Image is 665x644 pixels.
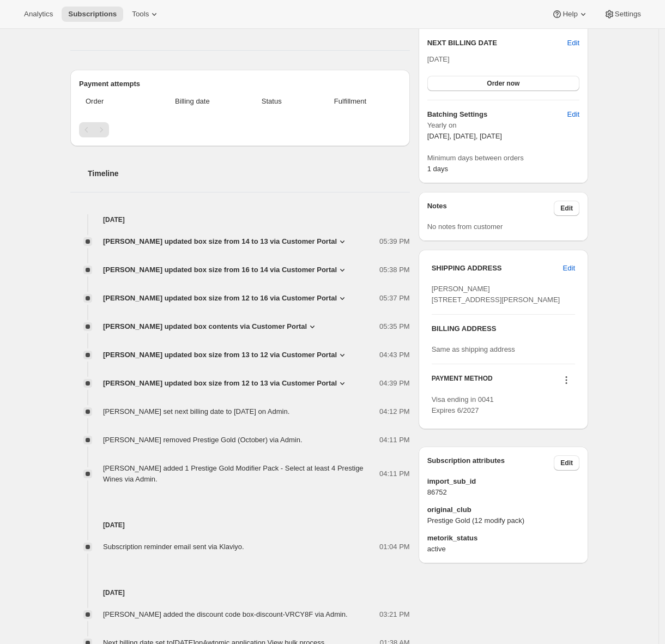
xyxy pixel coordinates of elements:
[103,350,337,360] span: [PERSON_NAME] updated box size from 13 to 12 via Customer Portal
[379,541,410,552] span: 01:04 PM
[103,236,337,247] span: [PERSON_NAME] updated box size from 14 to 13 via Customer Portal
[427,132,502,140] span: [DATE], [DATE], [DATE]
[427,120,579,131] span: Yearly on
[427,109,567,120] h6: Batching Settings
[103,407,289,416] span: [PERSON_NAME] set next billing date to [DATE] on Admin.
[557,260,582,277] button: Edit
[432,374,493,389] h3: PAYMENT METHOD
[88,168,410,179] h2: Timeline
[70,214,410,225] h4: [DATE]
[427,38,567,49] h2: NEXT BILLING DATE
[68,10,117,19] span: Subscriptions
[427,533,579,544] span: metorik_status
[427,76,579,91] button: Order now
[103,350,348,360] button: [PERSON_NAME] updated box size from 13 to 12 via Customer Portal
[379,609,410,620] span: 03:21 PM
[432,263,563,274] h3: SHIPPING ADDRESS
[427,153,579,164] span: Minimum days between orders
[306,96,394,107] span: Fulfillment
[103,293,348,304] button: [PERSON_NAME] updated box size from 12 to 16 via Customer Portal
[561,106,586,123] button: Edit
[103,543,244,551] span: Subscription reminder email sent via Klaviyo.
[427,55,450,63] span: [DATE]
[427,476,579,487] span: import_sub_id
[125,7,166,22] button: Tools
[103,293,337,304] span: [PERSON_NAME] updated box size from 12 to 16 via Customer Portal
[379,293,410,304] span: 05:37 PM
[24,10,53,19] span: Analytics
[379,435,410,446] span: 04:11 PM
[379,321,410,332] span: 05:35 PM
[79,79,401,89] h2: Payment attempts
[560,204,573,213] span: Edit
[567,38,579,49] button: Edit
[432,285,560,304] span: [PERSON_NAME] [STREET_ADDRESS][PERSON_NAME]
[70,520,410,531] h4: [DATE]
[427,504,579,515] span: original_club
[103,264,337,275] span: [PERSON_NAME] updated box size from 16 to 14 via Customer Portal
[487,79,519,88] span: Order now
[103,378,348,389] button: [PERSON_NAME] updated box size from 12 to 13 via Customer Portal
[427,222,503,231] span: No notes from customer
[427,165,448,173] span: 1 days
[427,515,579,526] span: Prestige Gold (12 modify pack)
[70,587,410,598] h4: [DATE]
[62,7,123,22] button: Subscriptions
[379,468,410,479] span: 04:11 PM
[103,464,364,483] span: [PERSON_NAME] added 1 Prestige Gold Modifier Pack - Select at least 4 Prestige Wines via Admin.
[427,544,579,555] span: active
[432,395,494,414] span: Visa ending in 0041 Expires 6/2027
[379,378,410,389] span: 04:39 PM
[103,321,318,332] button: [PERSON_NAME] updated box contents via Customer Portal
[103,264,348,275] button: [PERSON_NAME] updated box size from 16 to 14 via Customer Portal
[563,10,577,19] span: Help
[132,10,149,19] span: Tools
[103,436,303,444] span: [PERSON_NAME] removed Prestige Gold (October) via Admin.
[427,201,554,216] h3: Notes
[567,109,579,120] span: Edit
[379,264,410,275] span: 05:38 PM
[79,89,144,113] th: Order
[554,455,579,471] button: Edit
[17,7,59,22] button: Analytics
[427,455,554,471] h3: Subscription attributes
[148,96,238,107] span: Billing date
[597,7,648,22] button: Settings
[103,236,348,247] button: [PERSON_NAME] updated box size from 14 to 13 via Customer Portal
[554,201,579,216] button: Edit
[615,10,641,19] span: Settings
[432,345,515,353] span: Same as shipping address
[427,487,579,498] span: 86752
[379,350,410,360] span: 04:43 PM
[379,236,410,247] span: 05:39 PM
[244,96,299,107] span: Status
[79,122,401,137] nav: Pagination
[560,459,573,467] span: Edit
[545,7,595,22] button: Help
[103,610,348,618] span: [PERSON_NAME] added the discount code box-discount-VRCY8F via Admin.
[103,378,337,389] span: [PERSON_NAME] updated box size from 12 to 13 via Customer Portal
[563,263,575,274] span: Edit
[432,323,575,334] h3: BILLING ADDRESS
[379,406,410,417] span: 04:12 PM
[103,321,307,332] span: [PERSON_NAME] updated box contents via Customer Portal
